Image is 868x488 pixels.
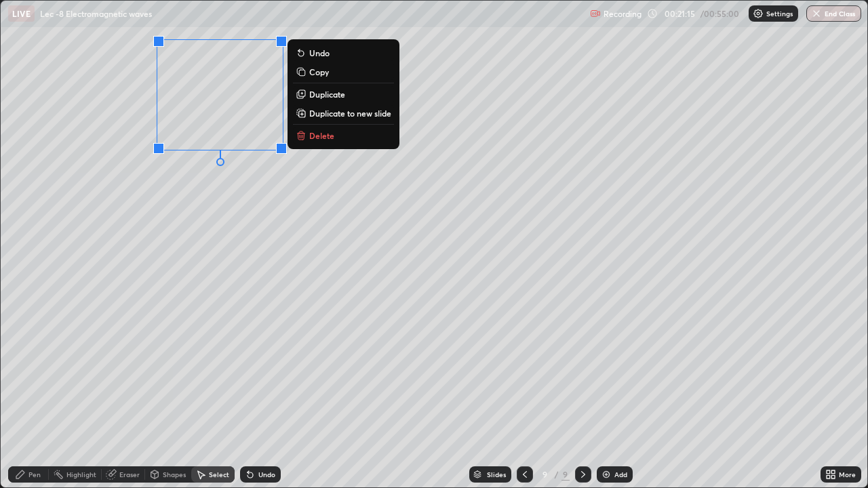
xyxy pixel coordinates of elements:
div: Undo [258,471,275,478]
p: Delete [309,130,334,141]
button: End Class [806,5,861,22]
div: Slides [487,471,506,478]
div: / [555,470,559,479]
button: Duplicate [293,86,394,102]
div: 9 [538,470,552,479]
div: Eraser [119,471,140,478]
button: Copy [293,64,394,80]
img: class-settings-icons [753,8,764,19]
img: end-class-cross [811,8,822,19]
p: Settings [766,10,793,17]
button: Delete [293,127,394,144]
p: Copy [309,66,329,77]
p: LIVE [12,8,31,19]
div: Add [614,471,627,478]
p: Duplicate [309,89,345,100]
button: Duplicate to new slide [293,105,394,121]
img: recording.375f2c34.svg [590,8,601,19]
div: Pen [28,471,41,478]
div: Highlight [66,471,96,478]
p: Undo [309,47,330,58]
button: Undo [293,45,394,61]
div: Shapes [163,471,186,478]
p: Duplicate to new slide [309,108,391,119]
p: Recording [604,9,642,19]
div: More [839,471,856,478]
div: Select [209,471,229,478]
img: add-slide-button [601,469,612,480]
div: 9 [561,468,570,481]
p: Lec -8 Electromagnetic waves [40,8,152,19]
